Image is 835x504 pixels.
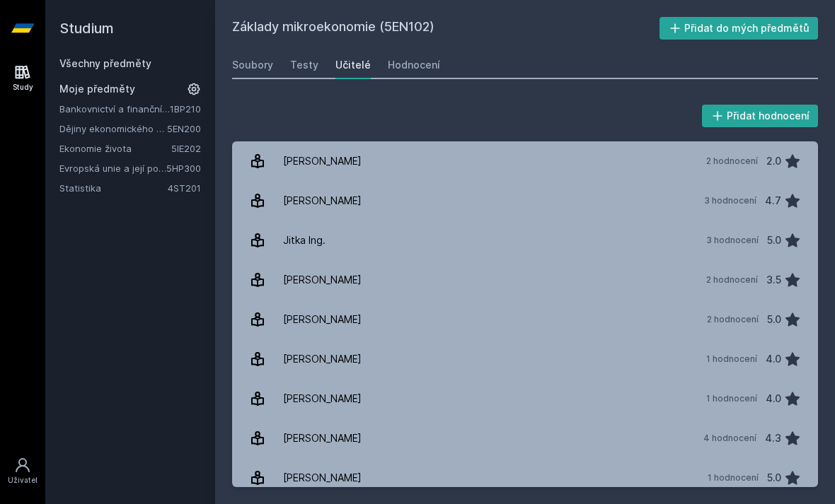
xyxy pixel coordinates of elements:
[707,314,759,325] div: 2 hodnocení
[283,385,362,413] div: [PERSON_NAME]
[59,141,171,156] a: Ekonomie života
[283,464,362,492] div: [PERSON_NAME]
[660,17,819,40] button: Přidat do mých předmětů
[388,58,440,72] div: Hodnocení
[232,458,818,498] a: [PERSON_NAME] 1 hodnocení 5.0
[708,472,759,484] div: 1 hodnocení
[290,58,318,72] div: Testy
[232,141,818,181] a: [PERSON_NAME] 2 hodnocení 2.0
[232,17,660,40] h2: Základy mikroekonomie (5EN102)
[706,156,758,167] div: 2 hodnocení
[59,102,170,116] a: Bankovnictví a finanční instituce
[283,305,362,334] div: [PERSON_NAME]
[706,393,757,404] div: 1 hodnocení
[706,235,759,246] div: 3 hodnocení
[232,418,818,458] a: [PERSON_NAME] 4 hodnocení 4.3
[766,147,781,175] div: 2.0
[765,187,781,215] div: 4.7
[767,305,781,334] div: 5.0
[170,103,201,115] a: 1BP210
[706,274,758,286] div: 2 hodnocení
[167,123,201,134] a: 5EN200
[388,51,440,79] a: Hodnocení
[283,147,362,175] div: [PERSON_NAME]
[168,182,201,194] a: 4ST201
[3,450,42,493] a: Uživatel
[706,353,757,365] div: 1 hodnocení
[8,475,38,486] div: Uživatel
[283,226,326,254] div: Jitka Ing.
[765,424,781,452] div: 4.3
[283,424,362,452] div: [PERSON_NAME]
[232,260,818,300] a: [PERSON_NAME] 2 hodnocení 3.5
[290,51,318,79] a: Testy
[232,300,818,339] a: [PERSON_NAME] 2 hodnocení 5.0
[166,163,201,174] a: 5HP300
[13,82,33,93] div: Study
[232,51,273,79] a: Soubory
[283,345,362,373] div: [PERSON_NAME]
[283,187,362,215] div: [PERSON_NAME]
[766,345,781,373] div: 4.0
[59,122,167,136] a: Dějiny ekonomického myšlení
[59,181,168,195] a: Statistika
[171,143,201,154] a: 5IE202
[59,57,151,69] a: Všechny předměty
[232,339,818,379] a: [PERSON_NAME] 1 hodnocení 4.0
[702,105,819,127] button: Přidat hodnocení
[703,433,756,444] div: 4 hodnocení
[704,195,756,206] div: 3 hodnocení
[766,385,781,413] div: 4.0
[232,221,818,260] a: Jitka Ing. 3 hodnocení 5.0
[232,181,818,221] a: [PERSON_NAME] 3 hodnocení 4.7
[283,266,362,294] div: [PERSON_NAME]
[335,58,371,72] div: Učitelé
[767,464,781,492] div: 5.0
[335,51,371,79] a: Učitelé
[232,379,818,418] a: [PERSON_NAME] 1 hodnocení 4.0
[3,57,42,100] a: Study
[766,266,781,294] div: 3.5
[232,58,273,72] div: Soubory
[767,226,781,254] div: 5.0
[59,161,166,175] a: Evropská unie a její politiky
[59,82,135,96] span: Moje předměty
